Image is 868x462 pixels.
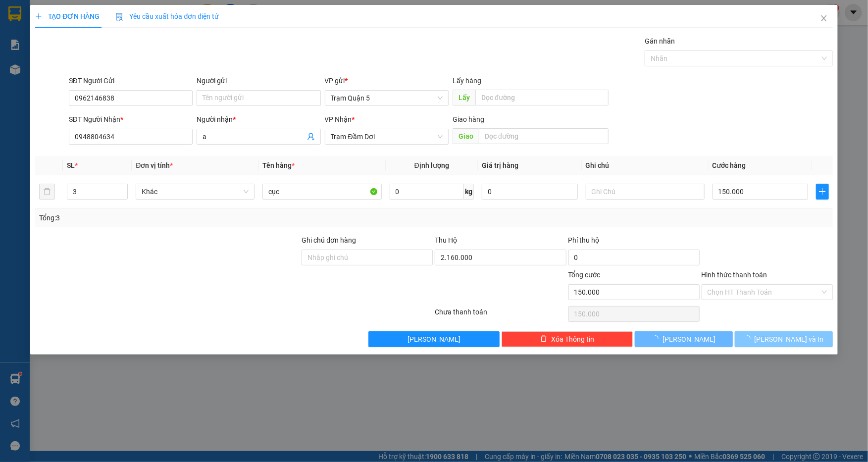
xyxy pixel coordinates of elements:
span: plus [35,13,42,20]
span: user-add [307,133,315,141]
span: Lấy [453,90,475,105]
div: bông [71,32,140,44]
button: deleteXóa Thông tin [502,331,633,347]
span: Giao [453,128,479,144]
button: plus [816,184,828,200]
div: Chưa thanh toán [434,307,567,324]
input: VD: Bàn, Ghế [262,184,381,200]
div: Người nhận [197,114,321,125]
span: Lấy hàng [453,77,481,85]
div: VP gửi [325,75,449,86]
span: Gửi: [8,9,24,20]
input: Ghi chú đơn hàng [302,250,433,265]
span: [PERSON_NAME] [408,334,460,345]
div: 0000000000 [71,44,140,58]
span: [PERSON_NAME] và In [755,334,824,345]
div: Trạm Đầm Dơi [71,8,140,32]
span: Giao hàng [453,115,484,123]
span: VP Nhận [325,115,352,123]
input: Dọc đường [479,128,609,144]
span: [PERSON_NAME] [663,334,715,345]
span: Tên hàng [262,161,295,169]
span: close [820,14,828,22]
span: SL [67,161,75,169]
div: Người gửi [197,75,321,86]
span: Khác [142,184,249,199]
span: plus [817,188,828,196]
span: Xóa Thông tin [551,334,594,345]
span: Thu Hộ [435,236,457,244]
button: [PERSON_NAME] và In [735,331,833,347]
span: kg [464,184,474,200]
input: 0 [482,184,578,200]
span: Tổng cước [568,271,601,279]
div: SĐT Người Gửi [69,75,193,86]
div: SĐT Người Nhận [69,114,193,125]
span: delete [540,335,547,343]
span: Cước hàng [713,161,746,169]
label: Gán nhãn [645,37,675,45]
button: [PERSON_NAME] [368,331,500,347]
div: 150.000 [69,64,141,78]
label: Hình thức thanh toán [702,271,767,279]
div: Trạm Quận 5 [8,8,64,32]
th: Ghi chú [582,156,709,175]
span: Yêu cầu xuất hóa đơn điện tử [115,12,219,20]
div: Phí thu hộ [568,235,700,250]
span: Định lượng [414,161,449,169]
span: Trạm Đầm Dơi [331,129,443,144]
input: Dọc đường [475,90,609,105]
span: TẠO ĐƠN HÀNG [35,12,100,20]
button: [PERSON_NAME] [635,331,733,347]
img: icon [115,13,123,21]
button: Close [810,5,838,33]
label: Ghi chú đơn hàng [302,236,356,244]
span: Giá trị hàng [482,161,518,169]
span: loading [744,335,755,342]
button: delete [39,184,55,200]
span: loading [652,335,663,342]
span: CC : [69,66,83,77]
div: Tổng: 3 [39,212,335,223]
input: Ghi Chú [586,184,705,200]
span: Trạm Quận 5 [331,91,443,105]
span: Đơn vị tính [136,161,173,169]
span: Nhận: [71,9,94,20]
